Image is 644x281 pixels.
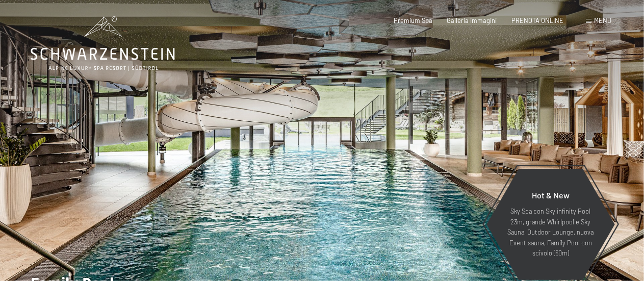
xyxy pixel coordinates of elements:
p: Sky Spa con Sky infinity Pool 23m, grande Whirlpool e Sky Sauna, Outdoor Lounge, nuova Event saun... [506,206,595,258]
a: Hot & New Sky Spa con Sky infinity Pool 23m, grande Whirlpool e Sky Sauna, Outdoor Lounge, nuova ... [486,168,615,280]
span: Hot & New [532,190,570,200]
span: Menu [594,16,611,24]
a: Galleria immagini [447,16,497,24]
a: PRENOTA ONLINE [511,16,563,24]
a: Premium Spa [394,16,433,24]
